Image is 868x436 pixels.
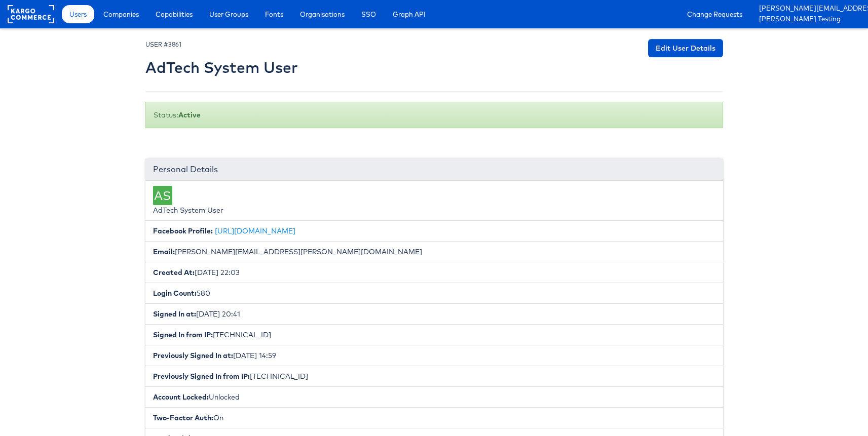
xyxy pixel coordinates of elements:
span: Graph API [393,9,426,19]
h2: AdTech System User [145,59,298,76]
b: Active [178,110,201,120]
a: [PERSON_NAME] Testing [759,14,860,25]
li: [DATE] 22:03 [145,262,723,283]
span: Users [69,9,87,19]
span: Organisations [300,9,345,19]
span: User Groups [209,9,248,19]
b: Facebook Profile: [153,226,213,235]
b: Previously Signed In from IP: [153,372,250,381]
span: Companies [103,9,139,19]
a: Organisations [292,5,352,23]
span: Capabilities [156,9,193,19]
b: Previously Signed In at: [153,351,233,360]
span: Fonts [265,9,283,19]
div: Personal Details [145,158,723,181]
li: 580 [145,283,723,304]
a: SSO [354,5,384,23]
a: Companies [96,5,146,23]
b: Login Count: [153,289,197,298]
li: On [145,407,723,428]
b: Email: [153,247,175,256]
a: Graph API [385,5,433,23]
a: [PERSON_NAME][EMAIL_ADDRESS][PERSON_NAME][DOMAIN_NAME] [759,4,860,14]
b: Created At: [153,268,195,277]
li: [PERSON_NAME][EMAIL_ADDRESS][PERSON_NAME][DOMAIN_NAME] [145,241,723,262]
a: Capabilities [148,5,200,23]
a: Change Requests [680,5,750,23]
li: Unlocked [145,386,723,408]
li: [DATE] 14:59 [145,345,723,366]
a: Fonts [257,5,291,23]
span: SSO [361,9,376,19]
b: Signed In from IP: [153,330,213,339]
b: Account Locked: [153,392,209,402]
b: Two-Factor Auth: [153,413,213,422]
a: Users [62,5,94,23]
a: Edit User Details [648,39,723,57]
a: User Groups [202,5,256,23]
li: [TECHNICAL_ID] [145,366,723,387]
b: Signed In at: [153,309,196,319]
li: [TECHNICAL_ID] [145,324,723,345]
div: Status: [145,102,723,128]
li: [DATE] 20:41 [145,303,723,325]
li: AdTech System User [145,181,723,221]
div: AS [153,186,172,205]
a: [URL][DOMAIN_NAME] [215,226,295,235]
small: USER #3861 [145,41,181,48]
